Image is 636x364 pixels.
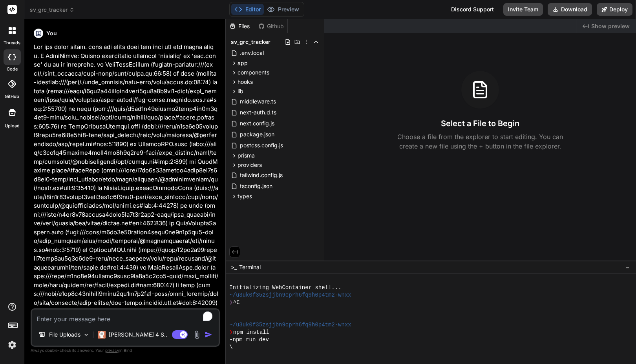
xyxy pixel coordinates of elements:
button: Preview [264,4,302,15]
label: threads [4,40,20,46]
button: − [624,261,631,273]
label: GitHub [5,93,19,100]
span: providers [238,161,262,169]
span: .env.local [239,48,265,58]
span: middleware.ts [239,97,277,106]
span: − [625,263,630,271]
span: next-auth.d.ts [239,108,277,117]
div: Discord Support [446,3,499,16]
span: app [238,59,248,67]
img: attachment [192,330,201,339]
span: lib [238,87,243,95]
div: Files [226,22,255,30]
textarea: To enrich screen reader interactions, please activate Accessibility in Grammarly extension settings [32,310,219,324]
span: npm install [233,329,269,336]
span: \ [229,344,232,351]
span: ^C [233,299,240,306]
button: Deploy [597,3,632,16]
span: Show preview [591,22,630,30]
p: File Uploads [49,331,80,339]
button: Invite Team [503,3,543,16]
span: Initializing WebContainer shell... [229,284,341,292]
span: tailwind.config.js [239,170,283,180]
span: next.config.js [239,119,275,128]
span: sv_grc_tracker [30,6,75,14]
span: types [238,192,252,200]
span: postcss.config.js [239,141,284,150]
div: Github [255,22,287,30]
img: Pick Models [83,331,90,338]
span: sv_grc_tracker [231,38,270,46]
span: ❯ [229,299,233,306]
span: package.json [239,130,275,139]
span: tsconfig.json [239,181,273,191]
label: code [7,66,18,72]
img: settings [5,338,19,351]
span: prisma [238,152,255,159]
img: Claude 4 Sonnet [98,331,106,339]
h3: Select a File to Begin [441,118,519,129]
span: ~/u3uk0f35zsjjbn9cprh6fq9h0p4tm2-wnxx [229,321,351,329]
p: [PERSON_NAME] 4 S.. [109,331,167,339]
img: icon [205,331,212,339]
span: components [238,69,269,76]
button: Editor [231,4,264,15]
p: Choose a file from the explorer to start editing. You can create a new file using the + button in... [392,132,568,151]
p: Always double-check its answers. Your in Bind [31,347,220,354]
span: ❯ [229,329,233,336]
span: Terminal [239,263,261,271]
span: ~/u3uk0f35zsjjbn9cprh6fq9h0p4tm2-wnxx [229,292,351,299]
label: Upload [5,123,20,129]
span: hooks [238,78,253,86]
h6: You [46,29,57,37]
button: Download [548,3,592,16]
span: -npm run dev [229,336,269,344]
span: >_ [231,263,237,271]
span: privacy [105,348,119,353]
